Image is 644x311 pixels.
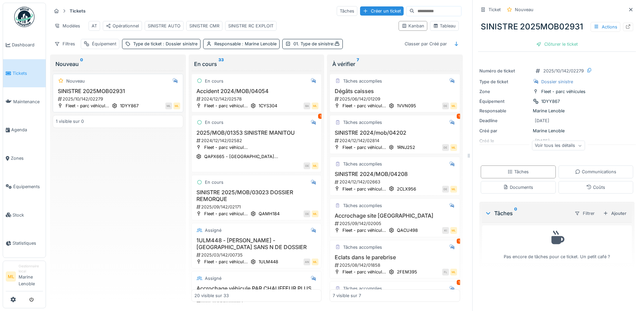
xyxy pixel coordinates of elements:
div: 2024/12/142/02663 [334,179,457,185]
div: ML [165,103,172,109]
div: 1ULM448 [259,259,278,265]
a: Maintenance [3,87,46,116]
div: 01. Type de sinistre [293,41,340,47]
div: 1 visible sur 0 [56,118,84,125]
div: 1 [457,239,461,244]
span: : [333,41,340,46]
div: 2025/03/142/00735 [196,252,319,258]
div: ML [173,103,180,109]
div: Kanban [402,23,424,29]
div: Type de ticket [479,79,530,85]
div: Opérationnel [106,23,139,29]
div: Type de ticket [133,41,197,47]
div: 1 [318,114,323,119]
div: 2025/10/142/02279 [57,96,180,102]
div: Pas encore de tâches pour ce ticket. Un petit café ? [486,228,627,260]
div: Tâches accomplies [343,78,382,84]
div: Filtres [51,39,78,49]
h3: SINISTRE 2024/MOB/04208 [333,171,457,177]
div: Tâches accomplies [343,244,382,250]
div: En cours [205,119,223,126]
div: FL [442,269,449,275]
div: ML [450,269,457,275]
div: SINISTRE CMR [189,23,219,29]
div: Filtrer [572,208,598,218]
div: Ticket [488,6,501,13]
div: Fleet - parc véhicul... [342,103,386,109]
div: 2024/12/142/02814 [334,137,457,144]
div: En cours [194,60,319,68]
div: 2025/10/142/02279 [543,68,584,74]
div: En cours [205,78,223,84]
sup: 0 [80,60,83,68]
div: DE [442,103,449,109]
div: SINISTRE AUTO [148,23,181,29]
a: Dashboard [3,31,46,59]
div: Assigné [205,275,221,282]
span: Statistiques [13,240,43,246]
div: [DATE] [535,117,549,124]
a: Statistiques [3,229,46,258]
div: Numéro de ticket [479,68,530,74]
div: Clôturer le ticket [533,40,580,49]
div: Fleet - parc véhicul... [204,210,248,217]
div: Actions [591,22,620,32]
div: Tâches [337,6,357,16]
div: Ajouter [600,209,629,218]
div: Classer par Créé par [402,39,450,49]
div: Modèles [51,21,83,31]
div: Responsable [214,41,277,47]
div: DE [442,144,449,151]
div: DE [304,210,310,217]
div: 2025/09/142/02005 [334,220,457,227]
div: Fleet - parc véhicul... [342,227,386,234]
h3: 1ULM448 - [PERSON_NAME] - [GEOGRAPHIC_DATA] SANS N DE DOSSIER [194,237,319,250]
div: Documents [503,184,533,191]
div: ML [312,103,318,109]
div: Nouveau [55,60,181,68]
h3: 2025/MOB/01353 SINISTRE MANITOU [194,130,319,136]
div: SINISTRE RC EXPLOIT [228,23,273,29]
div: À vérifier [332,60,457,68]
div: Assigné [205,227,221,234]
a: Tickets [3,59,46,88]
a: ML Gestionnaire localMarine Lenoble [6,264,43,291]
div: Fleet - parc véhicules [541,88,586,95]
div: Nouveau [66,78,85,84]
span: Dashboard [12,42,43,48]
div: Fleet - parc véhicul... [66,103,109,109]
div: 1 [457,114,461,119]
div: Communications [575,169,616,175]
span: Tickets [13,70,43,76]
div: KI [442,227,449,234]
div: Créé par [479,128,530,134]
h3: Accrochage véhicule PAR CHAUFFEUR PLUS CHEZ NOUS PAS DE N DOSSIER [194,285,319,298]
strong: Tickets [67,8,88,14]
span: Équipements [13,183,43,190]
div: BA [304,103,310,109]
div: Nouveau [515,6,533,13]
div: Fleet - parc véhicul... [342,269,386,275]
h3: SINISTRE 2024/mob/04202 [333,130,457,136]
div: 7 visible sur 7 [333,292,361,299]
div: Fleet - parc véhicul... [342,144,386,151]
div: QACU498 [397,227,418,234]
div: En cours [205,179,223,185]
div: 2025/08/142/01858 [334,262,457,268]
div: AN [304,259,310,265]
div: Responsable [479,108,530,114]
div: 1DYY867 [541,98,560,105]
div: Coûts [586,184,605,191]
h3: Eclats dans le parebrise [333,254,457,261]
div: ML [312,210,318,217]
div: 1VVN095 [397,103,416,109]
sup: 7 [357,60,359,68]
div: Tâches [507,169,529,175]
li: ML [6,271,16,282]
span: : Dossier sinistre [162,41,197,46]
div: ML [450,144,457,151]
div: Tâches accomplies [343,119,382,126]
div: QAMH184 [259,210,280,217]
div: Tâches [485,209,569,217]
div: Fleet - parc véhicul... [342,186,386,192]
